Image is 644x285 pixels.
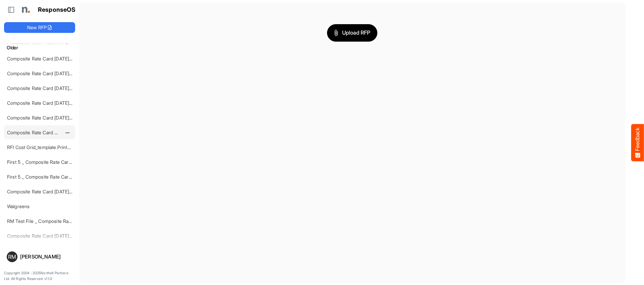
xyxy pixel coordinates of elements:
[7,218,101,224] a: RM Test File _ Composite Rate Card [DATE]
[327,24,377,42] button: Upload RFP
[4,22,75,33] button: New RFP
[7,203,30,209] a: Walgreens
[7,100,98,106] a: Composite Rate Card [DATE] mapping test
[7,174,88,180] a: First 5 _ Composite Rate Card [DATE]
[18,3,32,16] img: Northell
[38,6,76,13] h1: ResponseOS
[8,254,16,259] span: RM
[64,130,71,136] button: dropdownbutton
[7,70,117,76] a: Composite Rate Card [DATE] mapping test_deleted
[20,254,72,259] div: [PERSON_NAME]
[7,115,98,121] a: Composite Rate Card [DATE] mapping test
[334,29,370,37] span: Upload RFP
[7,130,74,135] a: Composite Rate Card May 15-2
[7,85,117,91] a: Composite Rate Card [DATE] mapping test_deleted
[4,44,75,51] h6: Older
[7,189,98,194] a: Composite Rate Card [DATE] mapping test
[7,56,117,61] a: Composite Rate Card [DATE] mapping test_deleted
[7,144,108,150] a: RFI Cost Grid_template.Prints and warehousing
[4,270,75,282] p: Copyright 2004 - 2025 Northell Partners Ltd. All Rights Reserved. v 1.1.0
[631,124,644,161] button: Feedback
[7,159,88,165] a: First 5 _ Composite Rate Card [DATE]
